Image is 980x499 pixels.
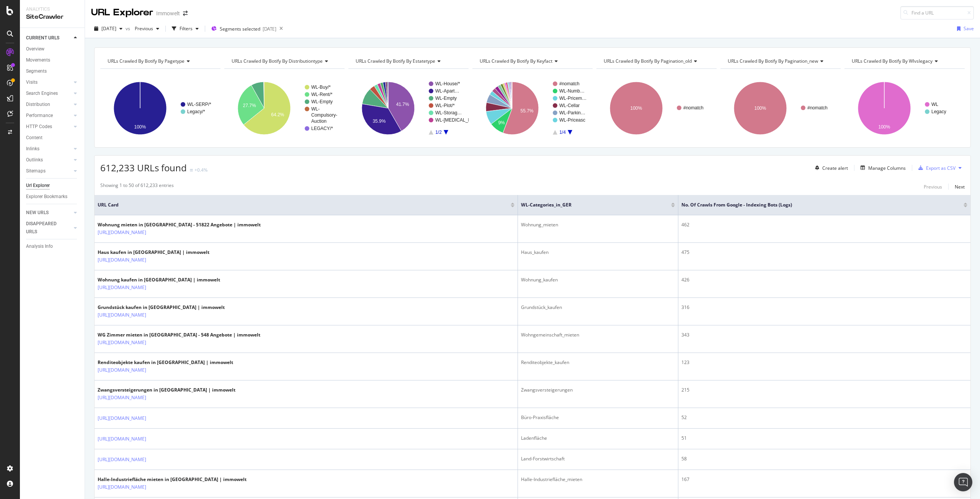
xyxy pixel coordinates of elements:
div: A chart. [348,75,469,141]
div: Content [26,134,42,142]
div: Outlinks [26,156,43,164]
svg: A chart. [720,75,841,141]
text: WL-Rent/* [311,92,333,97]
text: WL [931,102,938,107]
button: [DATE] [91,23,126,35]
div: Halle-Industriefläche mieten in [GEOGRAPHIC_DATA] | immowelt [98,476,247,483]
span: Previous [132,25,153,32]
a: [URL][DOMAIN_NAME] [98,483,146,491]
div: Distribution [26,101,50,109]
div: URL Explorer [91,6,153,19]
span: URLs Crawled By Botify By distributiontype [232,58,323,64]
a: [URL][DOMAIN_NAME] [98,456,146,463]
div: Save [964,25,974,32]
a: Content [26,134,79,142]
span: URLs Crawled By Botify By pagination_old [604,58,692,64]
div: Showing 1 to 50 of 612,233 entries [100,182,174,191]
a: Explorer Bookmarks [26,193,79,201]
div: Halle-Industriefläche_mieten [521,476,675,483]
span: Segments selected [220,26,260,32]
a: Visits [26,78,72,86]
div: Wohnung_mieten [521,221,675,228]
a: [URL][DOMAIN_NAME] [98,229,146,236]
text: WL-House/* [435,81,460,86]
div: 426 [681,276,967,283]
text: Compulsory- [311,112,337,118]
span: No. of Crawls from Google - Indexing Bots (Logs) [681,202,952,208]
text: #nomatch [559,81,580,86]
div: Zwangsversteigerungen [521,387,675,393]
svg: A chart. [844,75,965,141]
a: [URL][DOMAIN_NAME] [98,256,146,264]
text: WL-SERP/* [187,102,211,107]
div: Ladenfläche [521,435,675,442]
text: Legacy [931,109,946,114]
text: 64.2% [271,112,284,117]
span: WL-Categories_in_GER [521,202,659,208]
h4: URLs Crawled By Botify By pagination_old [602,55,710,67]
div: 215 [681,387,967,393]
span: 612,233 URLs found [100,161,187,174]
div: Wohngemeinschaft_mieten [521,332,675,338]
div: Overview [26,45,44,53]
a: [URL][DOMAIN_NAME] [98,394,146,401]
button: Next [955,182,965,191]
div: DISAPPEARED URLS [26,220,65,236]
div: Manage Columns [868,165,906,171]
text: LEGACY/* [311,126,333,131]
button: Create alert [812,162,848,174]
text: 1/4 [559,130,566,135]
span: URLs Crawled By Botify By keyfact [480,58,552,64]
text: WL-[MEDICAL_DATA]… [435,117,485,123]
a: [URL][DOMAIN_NAME] [98,311,146,319]
text: WL-Cellar [559,103,580,108]
button: Manage Columns [857,163,906,172]
div: Land-Forstwirtschaft [521,455,675,462]
a: DISAPPEARED URLS [26,220,72,236]
button: Segments selected[DATE] [208,23,276,35]
span: URLs Crawled By Botify By wlvslegacy [852,58,933,64]
div: WG Zimmer mieten in [GEOGRAPHIC_DATA] - 548 Angebote | immowelt [98,332,260,338]
div: Wohnung mieten in [GEOGRAPHIC_DATA] - 51822 Angebote | immowelt [98,221,261,228]
div: 58 [681,455,967,462]
div: arrow-right-arrow-left [183,11,188,16]
a: Url Explorer [26,182,79,190]
a: Analysis Info [26,242,79,250]
div: Create alert [822,165,848,171]
span: URLs Crawled By Botify By pagetype [108,58,185,64]
text: WL-Storag… [435,110,462,115]
text: WL-Empty [435,96,457,101]
h4: URLs Crawled By Botify By estatetype [354,55,462,67]
div: Sitemaps [26,167,46,175]
text: WL-Plot/* [435,103,455,108]
button: Save [954,23,974,35]
text: Auction [311,119,327,124]
div: Performance [26,112,53,120]
span: vs [126,25,132,32]
text: 27.7% [243,103,256,108]
button: Filters [169,23,202,35]
text: WL-Parkin… [559,110,585,115]
svg: A chart. [596,75,717,141]
a: Sitemaps [26,167,72,175]
h4: URLs Crawled By Botify By pagination_new [726,55,834,67]
text: 1/2 [435,130,442,135]
span: 2025 Aug. 22nd [101,25,116,32]
div: Grundstück kaufen in [GEOGRAPHIC_DATA] | immowelt [98,304,225,311]
button: Previous [132,23,162,35]
div: Export as CSV [926,165,955,171]
a: [URL][DOMAIN_NAME] [98,366,146,374]
div: Inlinks [26,145,39,153]
div: Zwangsversteigerungen in [GEOGRAPHIC_DATA] | immowelt [98,387,235,393]
a: [URL][DOMAIN_NAME] [98,414,146,422]
div: NEW URLS [26,209,49,217]
text: WL-Apart… [435,88,459,94]
a: HTTP Codes [26,123,72,131]
text: 100% [134,124,146,130]
div: Wohnung kaufen in [GEOGRAPHIC_DATA] | immowelt [98,276,220,283]
svg: A chart. [100,75,220,141]
a: CURRENT URLS [26,34,72,42]
text: WL-Empty [311,99,333,104]
text: 100% [630,106,642,111]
